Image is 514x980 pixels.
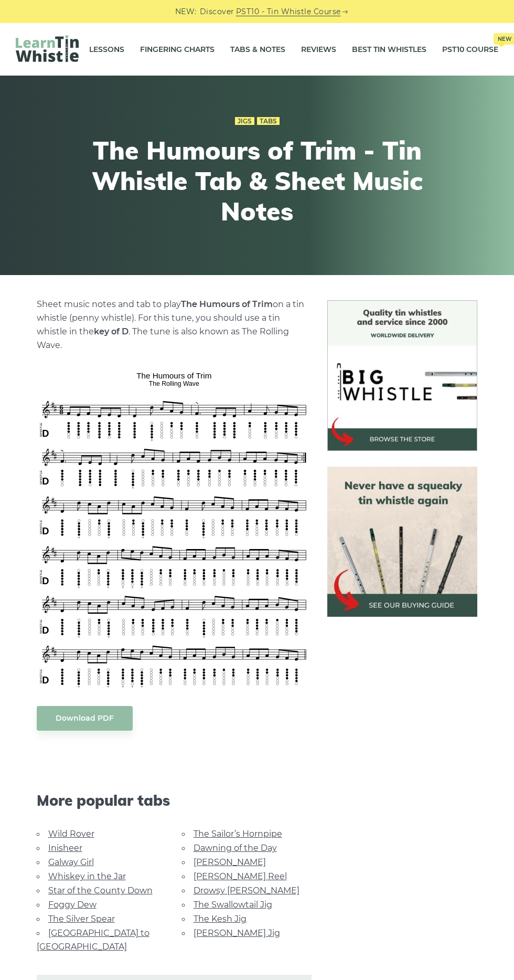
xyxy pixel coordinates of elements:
[301,36,336,62] a: Reviews
[140,36,215,62] a: Fingering Charts
[257,117,280,125] a: Tabs
[442,36,498,62] a: PST10 CourseNew
[64,135,450,226] h1: The Humours of Trim - Tin Whistle Tab & Sheet Music Notes
[37,368,312,690] img: The Humours of Trim Tin Whistle Tabs & Sheet Music
[16,35,79,62] img: LearnTinWhistle.com
[48,886,153,895] a: Star of the County Down
[352,36,426,62] a: Best Tin Whistles
[37,298,312,352] p: Sheet music notes and tab to play on a tin whistle (penny whistle). For this tune, you should use...
[37,928,149,952] a: [GEOGRAPHIC_DATA] to [GEOGRAPHIC_DATA]
[194,886,299,895] a: Drowsy [PERSON_NAME]
[48,900,97,910] a: Foggy Dew
[37,706,133,731] a: Download PDF
[194,871,287,881] a: [PERSON_NAME] Reel
[89,36,124,62] a: Lessons
[37,792,312,809] span: More popular tabs
[194,928,280,938] a: [PERSON_NAME] Jig
[194,843,277,853] a: Dawning of the Day
[194,900,272,910] a: The Swallowtail Jig
[94,326,128,336] strong: key of D
[48,829,94,839] a: Wild Rover
[48,914,115,924] a: The Silver Spear
[327,300,478,451] img: BigWhistle Tin Whistle Store
[327,467,478,617] img: tin whistle buying guide
[235,117,254,125] a: Jigs
[194,857,266,867] a: [PERSON_NAME]
[48,843,82,853] a: Inisheer
[194,914,247,924] a: The Kesh Jig
[194,829,282,839] a: The Sailor’s Hornpipe
[181,299,273,309] strong: The Humours of Trim
[48,871,126,881] a: Whiskey in the Jar
[230,36,285,62] a: Tabs & Notes
[48,857,94,867] a: Galway Girl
